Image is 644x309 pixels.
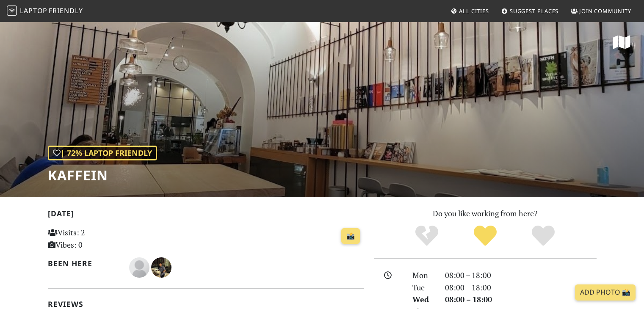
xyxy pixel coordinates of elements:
a: Suggest Places [498,3,562,19]
img: LaptopFriendly [7,6,17,16]
div: | 72% Laptop Friendly [48,146,157,160]
span: Nigel Earnshaw [151,262,171,272]
span: Suggest Places [510,7,559,15]
h1: KAFFEIN [48,167,157,183]
span: Friendly [49,6,83,15]
h2: Reviews [48,300,364,309]
a: 📸 [341,228,360,244]
div: 08:00 – 18:00 [440,293,602,306]
div: Yes [456,224,514,248]
span: Laptop [20,6,47,15]
span: Join Community [579,7,631,15]
a: All Cities [447,3,492,19]
p: Do you like working from here? [374,207,597,220]
span: Patricia Rusek [129,262,151,272]
div: Tue [407,281,439,294]
div: Wed [407,293,439,306]
a: Join Community [567,3,635,19]
p: Visits: 2 Vibes: 0 [48,226,146,251]
h2: Been here [48,259,119,268]
div: No [398,224,456,248]
div: Mon [407,269,439,281]
a: LaptopFriendly LaptopFriendly [7,4,83,19]
div: 08:00 – 18:00 [440,269,602,281]
div: Definitely! [514,224,572,248]
span: All Cities [459,7,489,15]
a: Add Photo 📸 [575,284,636,301]
img: blank-535327c66bd565773addf3077783bbfce4b00ec00e9fd257753287c682c7fa38.png [129,257,149,278]
img: 2376-nigel.jpg [151,257,171,278]
div: 08:00 – 18:00 [440,281,602,294]
h2: [DATE] [48,209,364,221]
